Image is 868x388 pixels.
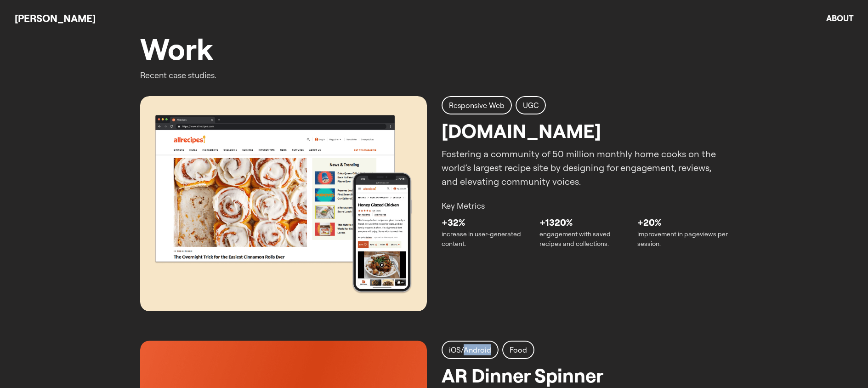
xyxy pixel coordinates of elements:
h2: Work [140,32,213,67]
p: Recent case studies. [140,69,434,81]
p: Key Metrics [442,200,728,212]
p: improvement in pageviews per session. [637,229,728,249]
p: Fostering a community of 50 million monthly home cooks on the world’s largest recipe site by desi... [442,147,728,188]
a: About [826,13,853,23]
h2: Responsive Web [449,100,505,111]
h2: Food [510,344,527,355]
p: engagement with saved recipes and collections. [539,229,630,249]
p: +20% [637,216,728,229]
h2: iOS/Android [449,344,491,355]
p: increase in user-generated content. [442,229,532,249]
a: [PERSON_NAME] [15,12,96,25]
h2: UGC [523,100,539,111]
p: +1320% [539,216,630,229]
h2: [DOMAIN_NAME] [442,116,601,145]
p: +32% [442,216,532,229]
